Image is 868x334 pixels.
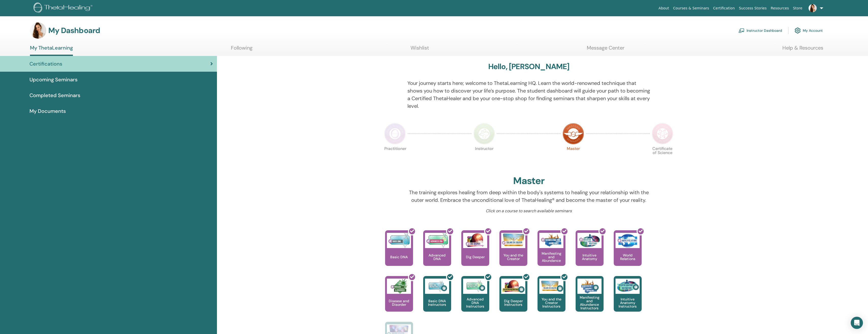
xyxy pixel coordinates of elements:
img: default.jpg [30,22,46,39]
a: Message Center [587,45,624,55]
img: You and the Creator [501,233,525,247]
p: Your journey starts here; welcome to ThetaLearning HQ. Learn the world-renowned technique that sh... [407,79,650,110]
img: Advanced DNA Instructors [463,279,487,294]
img: Intuitive Anatomy [577,233,602,248]
img: Basic DNA [387,233,411,248]
img: Certificate of Science [652,123,673,144]
a: Manifesting and Abundance Instructors Manifesting and Abundance Instructors [576,276,604,322]
a: Intuitive Anatomy Intuitive Anatomy [576,230,604,276]
a: You and the Creator You and the Creator [499,230,527,276]
p: You and the Creator [499,253,527,261]
p: The training explores healing from deep within the body's systems to healing your relationship wi... [407,189,650,204]
p: Advanced DNA Instructors [461,297,489,308]
a: My Account [795,25,823,36]
img: Manifesting and Abundance Instructors [577,279,602,294]
a: About [656,4,671,13]
a: Help & Resources [782,45,823,55]
span: Certifications [29,60,62,68]
a: Instructor Dashboard [738,25,782,36]
p: Intuitive Anatomy [576,253,604,261]
a: Courses & Seminars [671,4,711,13]
a: Following [231,45,252,55]
img: Dig Deeper Instructors [501,279,525,294]
span: Upcoming Seminars [29,76,77,83]
h3: Hello, [PERSON_NAME] [488,62,570,71]
a: Intuitive Anatomy Instructors Intuitive Anatomy Instructors [614,276,642,322]
img: logo.png [34,3,94,14]
img: Master [563,123,584,144]
a: My ThetaLearning [30,45,73,56]
img: Basic DNA Instructors [425,279,449,294]
p: Manifesting and Abundance Instructors [576,296,604,310]
img: Instructor [474,123,495,144]
h2: Master [513,175,545,187]
img: Manifesting and Abundance [539,233,563,248]
img: Practitioner [384,123,406,144]
img: You and the Creator Instructors [539,279,563,294]
a: Success Stories [737,4,769,13]
p: Dig Deeper Instructors [499,299,527,306]
p: You and the Creator Instructors [538,297,565,308]
img: Disease and Disorder [387,279,411,294]
h3: My Dashboard [48,26,100,35]
a: Advanced DNA Advanced DNA [423,230,451,276]
p: Intuitive Anatomy Instructors [614,297,642,308]
a: Certification [711,4,737,13]
a: Disease and Disorder Disease and Disorder [385,276,413,322]
p: Practitioner [384,147,406,168]
a: Basic DNA Instructors Basic DNA Instructors [423,276,451,322]
a: You and the Creator Instructors You and the Creator Instructors [538,276,565,322]
p: Master [563,147,584,168]
p: Basic DNA Instructors [423,299,451,306]
a: Dig Deeper Dig Deeper [461,230,489,276]
p: Advanced DNA [423,253,451,261]
p: Disease and Disorder [385,299,413,306]
a: World Relations World Relations [614,230,642,276]
a: Manifesting and Abundance Manifesting and Abundance [538,230,565,276]
img: Dig Deeper [463,233,487,248]
a: Basic DNA Basic DNA [385,230,413,276]
div: Open Intercom Messenger [851,317,863,329]
span: My Documents [29,107,66,115]
img: cog.svg [795,26,801,35]
p: Certificate of Science [652,147,673,168]
p: Dig Deeper [464,255,487,259]
img: default.jpg [809,4,817,12]
img: Intuitive Anatomy Instructors [616,279,640,294]
p: Instructor [474,147,495,168]
p: World Relations [614,253,642,261]
a: Resources [769,4,791,13]
p: Click on a course to search available seminars [407,208,650,214]
img: World Relations [616,233,640,248]
span: Completed Seminars [29,92,80,99]
a: Wishlist [411,45,429,55]
a: Dig Deeper Instructors Dig Deeper Instructors [499,276,527,322]
a: Store [791,4,804,13]
img: Advanced DNA [425,233,449,248]
img: chalkboard-teacher.svg [738,28,745,33]
a: Advanced DNA Instructors Advanced DNA Instructors [461,276,489,322]
p: Manifesting and Abundance [538,252,565,262]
